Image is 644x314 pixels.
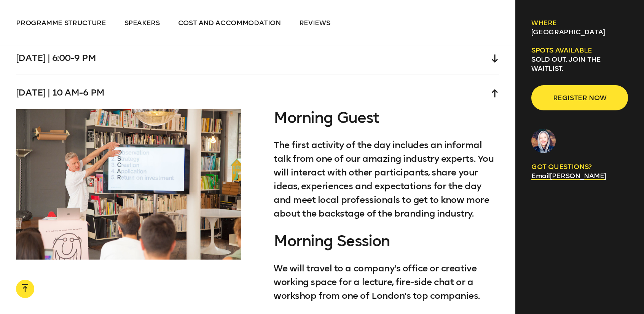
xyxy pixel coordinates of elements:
[531,162,628,171] p: GOT QUESTIONS?
[124,19,160,27] span: Speakers
[531,172,606,180] a: Email[PERSON_NAME]
[299,19,330,27] span: Reviews
[531,27,628,37] p: [GEOGRAPHIC_DATA]
[531,55,628,73] p: SOLD OUT. Join the waitlist.
[274,233,499,249] h4: Morning Session
[274,109,499,126] h4: Morning Guest
[274,261,499,303] p: We will travel to a company's office or creative working space for a lecture, fire-side chat or a...
[274,138,499,220] p: The first activity of the day includes an informal talk from one of our amazing industry experts....
[544,91,616,105] span: Register now
[16,40,499,75] div: [DATE] | 6:00-9 pm
[531,46,628,55] h6: Spots available
[178,19,281,27] span: Cost and Accommodation
[16,19,106,27] span: Programme Structure
[531,18,628,27] h6: Where
[531,85,628,110] button: Register now
[16,75,499,109] div: [DATE] | 10 am-6 pm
